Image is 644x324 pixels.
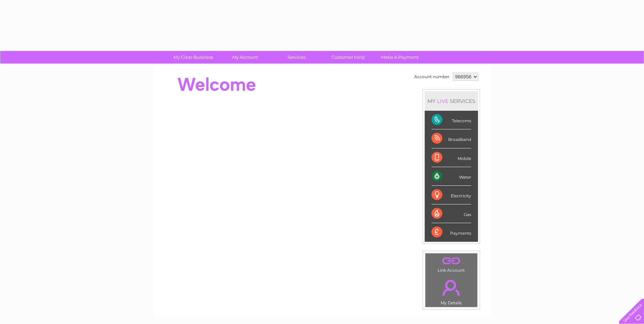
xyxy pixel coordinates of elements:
a: My Account [217,51,273,64]
div: Payments [431,223,471,241]
div: Mobile [431,148,471,167]
div: Gas [431,204,471,223]
td: Account number [412,71,451,83]
a: . [427,255,476,267]
div: Water [431,167,471,186]
a: . [427,276,476,300]
td: My Details [425,274,478,307]
a: Make A Payment [372,51,428,64]
a: Customer Help [320,51,376,64]
div: Electricity [431,186,471,204]
div: Telecoms [431,111,471,129]
div: LIVE [436,98,450,104]
td: Link Account [425,253,478,274]
a: Services [269,51,325,64]
div: Broadband [431,129,471,148]
div: MY SERVICES [425,91,478,111]
a: My Clear Business [165,51,221,64]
